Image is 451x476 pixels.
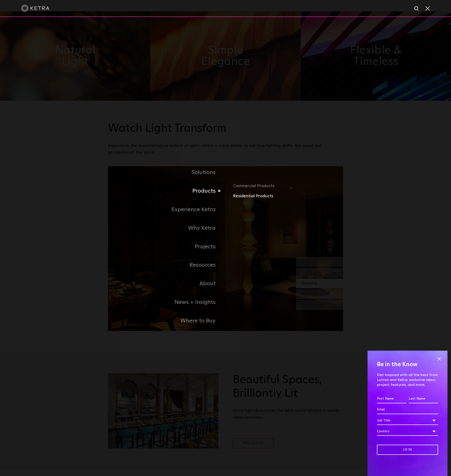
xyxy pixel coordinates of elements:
img: ketra-logo-2019-white [21,5,49,12]
a: News + Insights [108,293,225,312]
input: Email [377,405,438,414]
a: Where to Buy [108,312,225,330]
input: Join [377,445,438,455]
p: Get inspired with all the best from Lutron and Ketra: exclusive news, project features, and more. [377,373,438,387]
a: About [108,274,225,293]
a: Why Ketra [108,219,225,238]
input: Last Name [409,394,438,403]
a: Products [108,182,225,200]
a: Solutions [108,163,225,182]
div: Job Title [377,416,438,425]
a: Experience Ketra [108,200,225,219]
h4: Be in the Know [377,360,438,369]
input: First Name [377,394,406,403]
a: Resources [108,256,225,274]
a: Commercial Products [233,182,343,193]
img: search icon [414,6,420,12]
a: Residential Products [233,193,343,200]
div: Navigation Menu [108,163,343,330]
div: Country [377,427,438,436]
a: Projects [108,238,225,256]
